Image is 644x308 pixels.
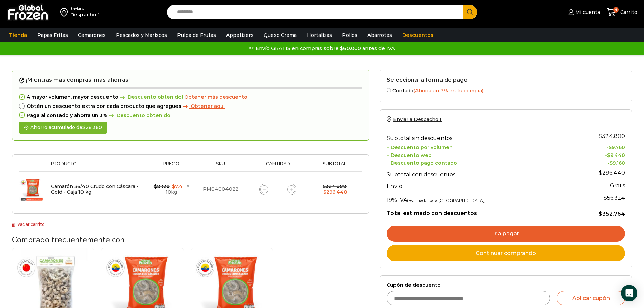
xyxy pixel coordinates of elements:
[118,94,183,100] span: ¡Descuento obtenido!
[260,29,300,42] a: Queso Crema
[113,29,170,42] a: Pescados y Mariscos
[82,124,102,131] bdi: 28.360
[19,77,362,84] h2: ¡Mientras más compras, más ahorras!
[70,11,100,18] div: Despacho 1
[387,77,625,83] h2: Selecciona la forma de pago
[184,94,247,100] a: Obtener más descuento
[567,5,600,19] a: Mi cuenta
[34,29,71,42] a: Papas Fritas
[70,6,100,11] div: Enviar a
[19,122,107,134] div: Ahorro acumulado de
[60,6,70,18] img: address-field-icon.svg
[604,195,625,201] span: 56.324
[393,116,442,122] span: Enviar a Despacho 1
[387,158,570,166] th: + Descuento pago contado
[195,172,246,207] td: PM04004022
[613,7,619,13] span: 4
[148,172,196,207] td: × 10kg
[323,183,326,189] span: $
[619,9,637,16] span: Carrito
[181,103,225,109] a: Obtener aqui
[387,180,570,191] th: Envío
[387,150,570,158] th: + Descuento web
[387,143,570,151] th: + Descuento por volumen
[570,143,625,151] td: -
[323,183,347,189] bdi: 324.800
[607,4,637,20] a: 4 Carrito
[12,234,125,245] span: Comprado frecuentemente con
[599,211,602,217] span: $
[323,189,347,195] bdi: 296.440
[610,160,613,166] span: $
[154,183,157,189] span: $
[148,161,196,172] th: Precio
[323,189,326,195] span: $
[75,29,109,42] a: Camarones
[387,87,625,94] label: Contado
[387,205,570,218] th: Total estimado con descuentos
[621,285,637,301] div: Open Intercom Messenger
[607,152,625,158] bdi: 9.440
[607,152,610,158] span: $
[610,160,625,166] bdi: 9.160
[399,29,437,42] a: Descuentos
[387,226,625,242] a: Ir a pagar
[570,158,625,166] td: -
[609,144,612,150] span: $
[195,161,246,172] th: Sku
[387,282,625,288] label: Cupón de descuento
[19,103,362,109] div: Obtén un descuento extra por cada producto que agregues
[48,161,148,172] th: Producto
[6,29,30,42] a: Tienda
[609,144,625,150] bdi: 9.760
[339,29,361,42] a: Pollos
[604,195,607,201] span: $
[599,170,602,176] span: $
[107,113,172,118] span: ¡Descuento obtenido!
[599,170,625,176] bdi: 296.440
[154,183,170,189] bdi: 8.120
[12,222,45,227] a: Vaciar carrito
[191,103,225,109] span: Obtener aqui
[599,133,602,139] span: $
[172,183,175,189] span: $
[310,161,359,172] th: Subtotal
[51,183,139,195] a: Camarón 36/40 Crudo con Cáscara - Gold - Caja 10 kg
[387,88,391,92] input: Contado(Ahorra un 3% en tu compra)
[387,191,570,205] th: 19% IVA
[387,116,442,122] a: Enviar a Despacho 1
[557,291,625,305] button: Aplicar cupón
[364,29,396,42] a: Abarrotes
[246,161,310,172] th: Cantidad
[174,29,219,42] a: Pulpa de Frutas
[223,29,257,42] a: Appetizers
[599,133,625,139] bdi: 324.800
[172,183,187,189] bdi: 7.411
[387,166,570,180] th: Subtotal con descuentos
[413,88,483,94] span: (Ahorra un 3% en tu compra)
[574,9,600,16] span: Mi cuenta
[599,211,625,217] bdi: 352.764
[610,182,625,189] strong: Gratis
[82,124,86,131] span: $
[304,29,335,42] a: Hortalizas
[273,185,283,194] input: Product quantity
[19,113,362,118] div: Paga al contado y ahorra un 3%
[407,198,486,203] small: (estimado para [GEOGRAPHIC_DATA])
[570,150,625,158] td: -
[387,245,625,261] a: Continuar comprando
[463,5,477,19] button: Search button
[387,129,570,143] th: Subtotal sin descuentos
[19,94,362,100] div: A mayor volumen, mayor descuento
